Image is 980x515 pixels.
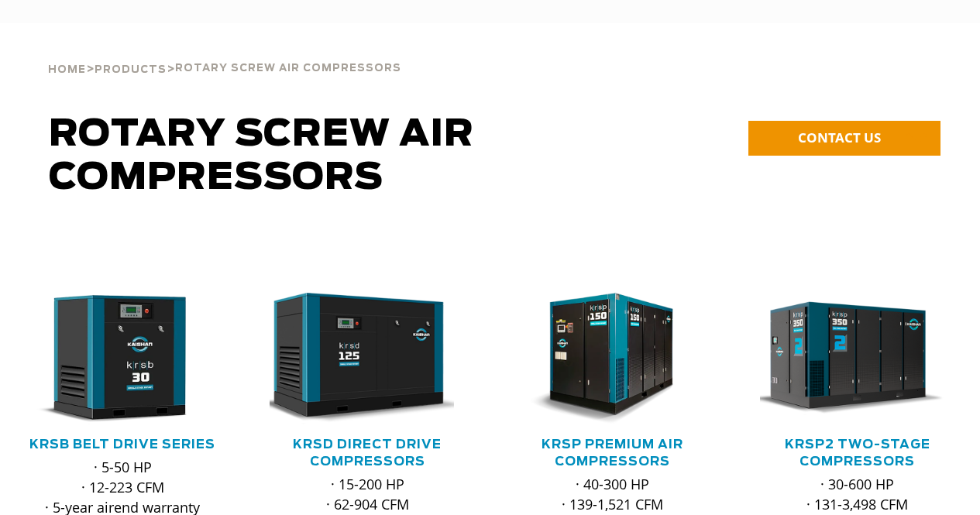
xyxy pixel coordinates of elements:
[542,438,683,468] a: KRSP Premium Air Compressors
[48,23,401,82] div: > >
[29,438,215,451] a: KRSB Belt Drive Series
[748,121,940,156] a: CONTACT US
[95,65,167,75] span: Products
[49,116,474,197] span: Rotary Screw Air Compressors
[293,438,442,468] a: KRSD Direct Drive Compressors
[48,65,86,75] span: Home
[515,293,710,424] div: krsp150
[785,438,930,468] a: KRSP2 Two-Stage Compressors
[798,129,881,146] span: CONTACT US
[13,293,209,424] img: krsb30
[258,293,454,424] img: krsd125
[25,293,220,424] div: krsb30
[270,293,465,424] div: krsd125
[175,64,401,74] span: Rotary Screw Air Compressors
[504,293,700,424] img: krsp150
[748,293,944,424] img: krsp350
[95,62,167,76] a: Products
[760,293,955,424] div: krsp350
[48,62,86,76] a: Home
